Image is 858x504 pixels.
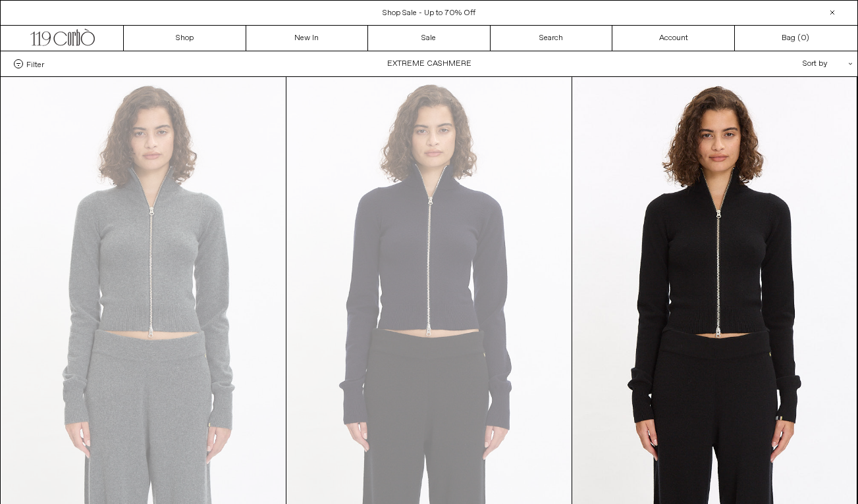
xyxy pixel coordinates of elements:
span: 0 [801,33,806,43]
a: New In [246,26,369,51]
a: Shop Sale - Up to 70% Off [383,8,475,18]
a: Bag () [735,26,857,51]
img: Extreme Cashmere N°302 Lemon Cardigan in navy [286,77,572,504]
a: Shop [124,26,246,51]
a: Account [612,26,735,51]
a: Search [491,26,613,51]
span: Filter [26,59,44,68]
a: Sale [368,26,491,51]
span: ) [801,32,809,44]
img: Extreme Cashmere N°302 Lemon Cardigan in felt [1,77,286,504]
div: Sort by [726,51,844,76]
img: Extreme Cashmere N°302 Lemon Cardigan in raven [572,77,857,504]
